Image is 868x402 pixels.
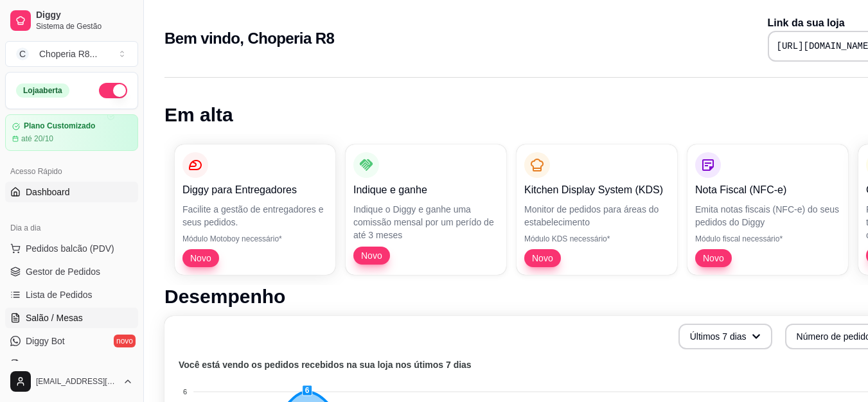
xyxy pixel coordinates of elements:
span: Novo [698,252,729,265]
a: Lista de Pedidos [5,284,138,305]
button: Select a team [5,41,138,67]
text: Você está vendo os pedidos recebidos na sua loja nos útimos 7 dias [179,360,472,370]
span: Pedidos balcão (PDV) [26,242,114,255]
span: Sistema de Gestão [36,21,133,31]
a: Dashboard [5,182,138,202]
p: Módulo fiscal necessário* [695,234,840,244]
article: até 20/10 [21,134,53,144]
button: [EMAIL_ADDRESS][DOMAIN_NAME] [5,366,138,397]
span: Lista de Pedidos [26,288,93,301]
span: Novo [185,252,217,265]
article: Plano Customizado [24,121,95,131]
span: Novo [527,252,558,265]
span: Gestor de Pedidos [26,265,100,278]
div: Dia a dia [5,218,138,238]
p: Indique e ganhe [353,182,499,198]
a: Diggy Botnovo [5,331,138,351]
span: Diggy [36,10,133,21]
p: Monitor de pedidos para áreas do estabelecimento [524,203,669,229]
a: Plano Customizadoaté 20/10 [5,114,138,151]
span: Diggy Bot [26,335,65,347]
span: [EMAIL_ADDRESS][DOMAIN_NAME] [36,376,118,387]
p: Módulo Motoboy necessário* [182,234,328,244]
button: Kitchen Display System (KDS)Monitor de pedidos para áreas do estabelecimentoMódulo KDS necessário... [517,144,677,275]
button: Últimos 7 dias [678,324,772,349]
button: Alterar Status [99,83,127,98]
h2: Bem vindo, Choperia R8 [164,28,334,49]
p: Módulo KDS necessário* [524,234,669,244]
p: Facilite a gestão de entregadores e seus pedidos. [182,203,328,229]
span: C [16,48,29,60]
p: Diggy para Entregadores [182,182,328,198]
span: Dashboard [26,186,70,198]
a: Salão / Mesas [5,308,138,328]
span: KDS [26,358,44,371]
button: Indique e ganheIndique o Diggy e ganhe uma comissão mensal por um perído de até 3 mesesNovo [346,144,506,275]
a: Gestor de Pedidos [5,261,138,282]
div: Loja aberta [16,83,69,98]
div: Choperia R8 ... [39,48,97,60]
p: Kitchen Display System (KDS) [524,182,669,198]
button: Nota Fiscal (NFC-e)Emita notas fiscais (NFC-e) do seus pedidos do DiggyMódulo fiscal necessário*Novo [687,144,848,275]
p: Emita notas fiscais (NFC-e) do seus pedidos do Diggy [695,203,840,229]
span: Novo [356,249,387,262]
button: Diggy para EntregadoresFacilite a gestão de entregadores e seus pedidos.Módulo Motoboy necessário... [175,144,335,275]
tspan: 6 [183,388,187,396]
div: Acesso Rápido [5,161,138,182]
p: Nota Fiscal (NFC-e) [695,182,840,198]
button: Pedidos balcão (PDV) [5,238,138,259]
a: DiggySistema de Gestão [5,5,138,36]
span: Salão / Mesas [26,311,83,324]
p: Indique o Diggy e ganhe uma comissão mensal por um perído de até 3 meses [353,203,499,241]
a: KDS [5,354,138,374]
